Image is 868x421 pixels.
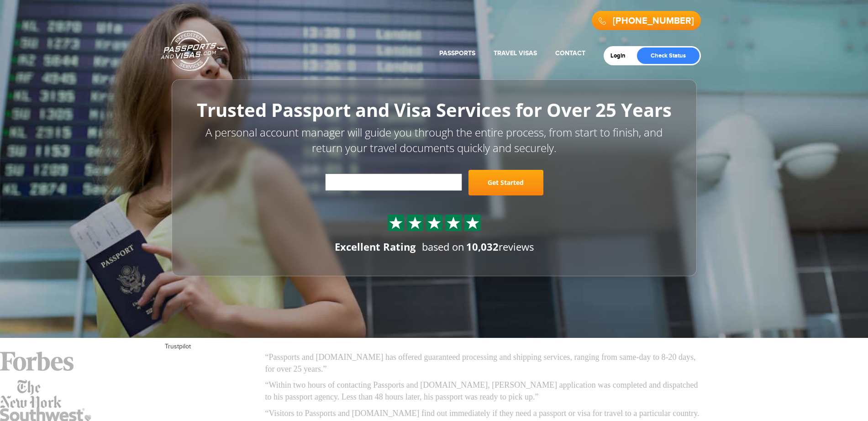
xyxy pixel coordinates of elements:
a: Trustpilot [165,343,191,350]
img: Sprite St [408,216,422,230]
a: Login [610,52,632,59]
p: “Passports and [DOMAIN_NAME] has offered guaranteed processing and shipping services, ranging fro... [265,352,704,375]
p: “Within two hours of contacting Passports and [DOMAIN_NAME], [PERSON_NAME] application was comple... [265,379,704,403]
h1: Trusted Passport and Visa Services for Over 25 Years [192,100,676,120]
strong: 10,032 [466,240,499,253]
img: Sprite St [427,216,441,230]
a: Passports [439,49,475,57]
a: Travel Visas [494,49,537,57]
a: Check Status [637,47,700,64]
div: Excellent Rating [335,240,416,254]
span: reviews [466,240,534,253]
p: A personal account manager will guide you through the entire process, from start to finish, and r... [192,125,676,156]
a: Passports & [DOMAIN_NAME] [161,30,226,71]
img: Sprite St [389,216,403,230]
img: Sprite St [466,216,479,230]
img: Sprite St [447,216,460,230]
a: Get Started [468,170,543,195]
a: [PHONE_NUMBER] [613,16,694,26]
span: based on [422,240,464,253]
a: Contact [555,49,585,57]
